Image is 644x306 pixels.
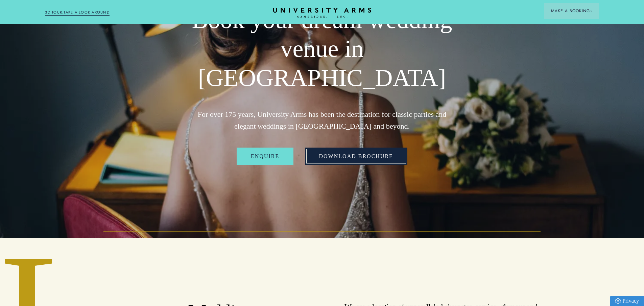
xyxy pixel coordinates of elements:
[187,6,457,93] h1: Book your dream wedding venue in [GEOGRAPHIC_DATA]
[237,148,293,165] a: Enquire
[590,10,592,12] img: Arrow icon
[544,3,599,19] button: Make a BookingArrow icon
[187,108,457,132] p: For over 175 years, University Arms has been the destination for classic parties and elegant wedd...
[45,9,110,16] a: 3D TOUR:TAKE A LOOK AROUND
[273,8,371,18] a: Home
[551,8,592,14] span: Make a Booking
[615,298,621,304] img: Privacy
[610,296,644,306] a: Privacy
[305,148,407,165] a: Download Brochure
